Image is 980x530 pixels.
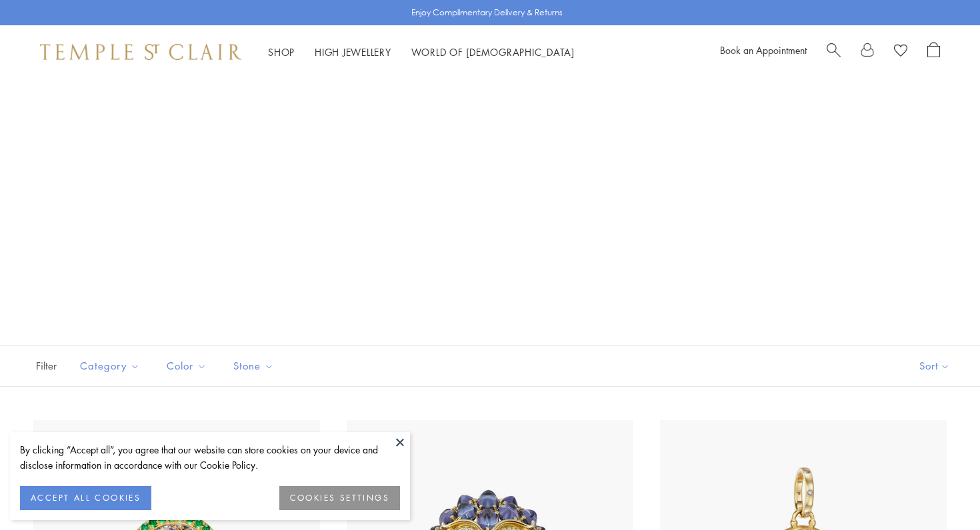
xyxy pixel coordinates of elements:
[40,44,241,60] img: Temple St. Clair
[157,351,217,381] button: Color
[315,45,391,59] a: High JewelleryHigh Jewellery
[268,45,295,59] a: ShopShop
[268,44,575,61] nav: Main navigation
[227,358,284,374] span: Stone
[20,442,400,473] div: By clicking “Accept all”, you agree that our website can store cookies on your device and disclos...
[20,486,151,510] button: ACCEPT ALL COOKIES
[279,486,400,510] button: COOKIES SETTINGS
[70,351,150,381] button: Category
[411,6,563,19] p: Enjoy Complimentary Delivery & Returns
[73,358,150,374] span: Category
[411,45,575,59] a: World of [DEMOGRAPHIC_DATA]World of [DEMOGRAPHIC_DATA]
[927,42,940,62] a: Open Shopping Bag
[223,351,284,381] button: Stone
[889,346,980,386] button: Show sort by
[160,358,217,374] span: Color
[827,42,841,62] a: Search
[894,42,907,62] a: View Wishlist
[720,43,807,57] a: Book an Appointment
[913,467,967,517] iframe: Gorgias live chat messenger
